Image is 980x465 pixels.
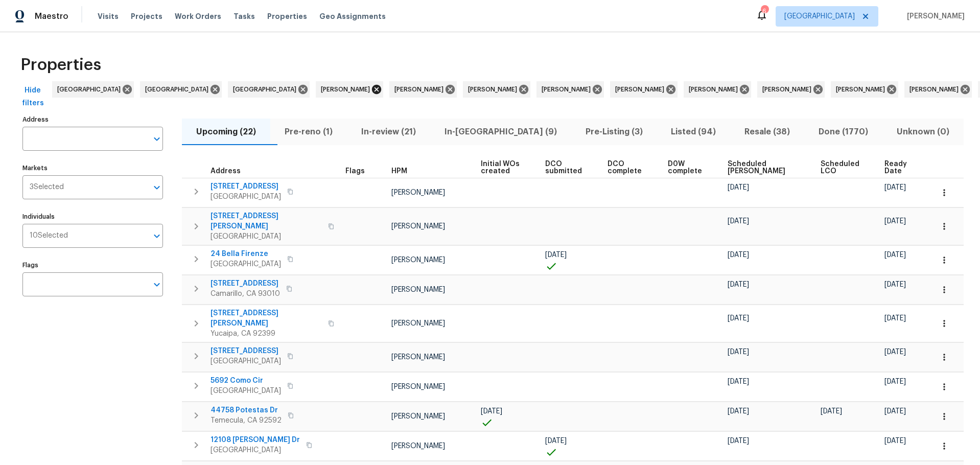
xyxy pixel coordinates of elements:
div: [GEOGRAPHIC_DATA] [52,81,134,98]
span: [GEOGRAPHIC_DATA] [145,84,213,95]
span: [PERSON_NAME] [321,84,374,95]
button: Open [150,180,164,195]
span: [PERSON_NAME] [391,443,445,450]
button: Open [150,132,164,146]
span: Temecula, CA 92592 [211,415,282,426]
span: [DATE] [884,184,906,191]
span: [PERSON_NAME] [391,189,445,196]
span: Unknown (0) [889,125,958,139]
span: DCO submitted [545,160,590,175]
span: [GEOGRAPHIC_DATA] [57,84,125,95]
div: [PERSON_NAME] [536,81,604,98]
span: Properties [20,60,101,70]
span: Resale (38) [736,125,798,139]
div: [PERSON_NAME] [757,81,825,98]
div: [PERSON_NAME] [904,81,972,98]
span: HPM [391,168,407,175]
span: D0W complete [668,160,710,175]
span: [PERSON_NAME] [391,383,445,390]
span: [DATE] [545,437,567,445]
span: [DATE] [728,184,749,191]
span: [DATE] [728,281,749,288]
span: [DATE] [728,251,749,259]
label: Address [22,117,163,123]
span: [DATE] [884,218,906,225]
span: [DATE] [884,408,906,415]
span: [PERSON_NAME] [391,286,445,293]
span: [DATE] [728,378,749,385]
span: Address [211,168,241,175]
span: [GEOGRAPHIC_DATA] [211,259,281,269]
span: [PERSON_NAME] [391,413,445,420]
span: [PERSON_NAME] [762,84,815,95]
button: Hide filters [16,81,49,112]
span: Yucaipa, CA 92399 [211,329,322,339]
span: [STREET_ADDRESS] [211,181,281,192]
span: [DATE] [728,315,749,322]
span: [DATE] [884,281,906,288]
button: Open [150,229,164,243]
span: [GEOGRAPHIC_DATA] [211,386,281,396]
span: [PERSON_NAME] [903,11,965,21]
span: [PERSON_NAME] [909,84,963,95]
span: [STREET_ADDRESS] [211,346,281,356]
div: [PERSON_NAME] [389,81,457,98]
label: Markets [22,165,163,171]
span: In-review (21) [353,125,424,139]
label: Individuals [22,214,163,220]
span: Listed (94) [663,125,724,139]
span: [DATE] [884,378,906,385]
span: 12108 [PERSON_NAME] Dr [211,435,300,445]
span: Maestro [35,11,68,21]
span: Properties [267,11,307,21]
span: Hide filters [20,84,45,109]
span: [DATE] [481,408,502,415]
span: [PERSON_NAME] [836,84,889,95]
span: [DATE] [821,408,842,415]
span: [DATE] [884,315,906,322]
span: [GEOGRAPHIC_DATA] [211,231,322,242]
span: [GEOGRAPHIC_DATA] [211,356,281,366]
span: [PERSON_NAME] [689,84,742,95]
span: [DATE] [728,408,749,415]
span: [GEOGRAPHIC_DATA] [233,84,300,95]
span: [DATE] [545,251,567,259]
span: 5692 Como Cir [211,376,281,386]
span: [PERSON_NAME] [468,84,521,95]
div: [GEOGRAPHIC_DATA] [140,81,222,98]
span: Pre-reno (1) [276,125,341,139]
span: Flags [345,168,365,175]
div: [PERSON_NAME] [463,81,530,98]
span: [PERSON_NAME] [391,354,445,361]
div: [GEOGRAPHIC_DATA] [228,81,310,98]
span: 3 Selected [30,183,64,192]
span: [STREET_ADDRESS] [211,278,280,289]
span: [PERSON_NAME] [391,320,445,327]
span: Camarillo, CA 93010 [211,289,280,299]
span: Initial WOs created [481,160,528,175]
div: [PERSON_NAME] [831,81,898,98]
span: Pre-Listing (3) [577,125,651,139]
span: [GEOGRAPHIC_DATA] [784,11,855,21]
span: [STREET_ADDRESS][PERSON_NAME] [211,308,322,329]
span: Ready Date [884,160,916,175]
span: Upcoming (22) [188,125,264,139]
span: [DATE] [884,251,906,259]
span: [GEOGRAPHIC_DATA] [211,445,300,455]
div: [PERSON_NAME] [316,81,383,98]
span: 44758 Potestas Dr [211,405,282,415]
span: [DATE] [728,348,749,356]
div: 6 [761,6,768,16]
span: [PERSON_NAME] [615,84,668,95]
span: [DATE] [728,437,749,445]
span: [DATE] [884,437,906,445]
span: Tasks [234,13,255,20]
span: [STREET_ADDRESS][PERSON_NAME] [211,211,322,231]
span: Projects [131,11,162,21]
div: [PERSON_NAME] [610,81,678,98]
span: 24 Bella Firenze [211,249,281,259]
span: In-[GEOGRAPHIC_DATA] (9) [436,125,565,139]
span: Geo Assignments [319,11,386,21]
span: [PERSON_NAME] [391,223,445,230]
span: Scheduled [PERSON_NAME] [728,160,803,175]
